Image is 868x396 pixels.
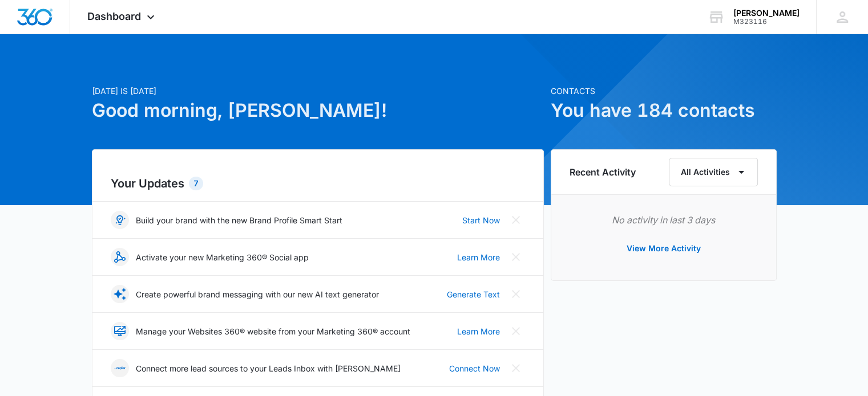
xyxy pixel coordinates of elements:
h2: Your Updates [111,175,525,192]
p: Connect more lead sources to your Leads Inbox with [PERSON_NAME] [136,362,401,374]
a: Start Now [462,214,500,226]
button: View More Activity [615,235,712,262]
a: Learn More [457,325,500,337]
div: account id [733,18,800,26]
p: No activity in last 3 days [570,213,758,227]
h1: Good morning, [PERSON_NAME]! [92,97,544,124]
p: Contacts [551,85,777,97]
div: 7 [189,177,203,190]
p: Activate your new Marketing 360® Social app [136,251,309,263]
button: Close [507,285,525,303]
h1: You have 184 contacts [551,97,777,124]
button: Close [507,322,525,340]
p: Manage your Websites 360® website from your Marketing 360® account [136,325,410,337]
button: All Activities [669,158,758,186]
p: Create powerful brand messaging with our new AI text generator [136,288,379,300]
p: [DATE] is [DATE] [92,85,544,97]
button: Close [507,248,525,266]
a: Generate Text [447,288,500,300]
button: Close [507,359,525,377]
button: Close [507,211,525,229]
div: account name [733,9,800,18]
a: Learn More [457,251,500,263]
span: Dashboard [87,10,141,22]
h6: Recent Activity [570,165,636,179]
p: Build your brand with the new Brand Profile Smart Start [136,214,342,226]
a: Connect Now [449,362,500,374]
